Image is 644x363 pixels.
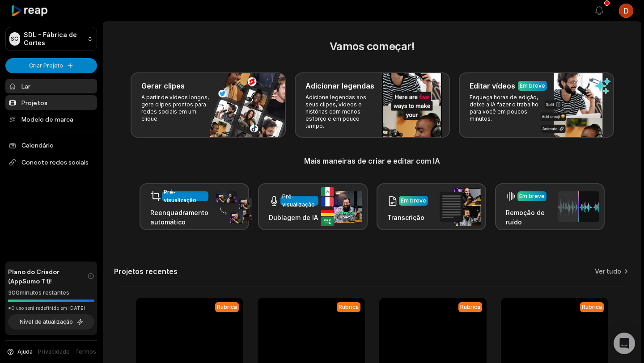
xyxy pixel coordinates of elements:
[20,289,69,296] font: minutos restantes
[150,209,208,226] font: Reenquadramento automático
[401,197,426,204] font: Em breve
[269,214,318,221] font: Dublagem de IA
[21,158,89,166] font: Conecte redes sociais
[38,348,70,355] font: Privacidade
[141,81,185,90] font: Gerar clipes
[595,267,621,276] a: Ver tudo
[29,62,63,69] font: Criar Projeto
[506,209,545,226] font: Remoção de ruído
[38,348,70,356] a: Privacidade
[75,348,96,356] a: Termos
[11,35,18,42] font: SC
[24,31,77,46] font: SDL - Fábrica de Cortes
[519,193,545,199] font: Em breve
[470,81,515,90] font: Editar vídeos
[5,138,97,152] a: Calendário
[305,94,366,129] font: Adicione legendas aos seus clipes, vídeos e histórias com menos esforço e em pouco tempo.
[8,289,20,296] font: 300
[141,94,209,122] font: A partir de vídeos longos, gere clipes prontos para redes sociais em um clique.
[470,94,538,122] font: Esqueça horas de edição, deixe a IA fazer o trabalho para você em poucos minutos.
[8,314,94,329] button: Nível de atualização
[387,214,424,221] font: Transcrição
[304,156,440,165] font: Mais maneiras de criar e editar com IA
[8,305,85,311] font: *O uso será redefinido em [DATE]
[164,189,196,203] font: Pré-visualização
[17,348,33,355] font: Ajuda
[20,318,73,325] font: Nível de atualização
[114,267,178,276] font: Projetos recentes
[595,267,621,275] font: Ver tudo
[211,190,252,224] img: auto_reframe.png
[558,191,599,222] img: noise_removal.png
[321,187,362,226] img: ai_dubbing.png
[305,81,374,90] font: Adicionar legendas
[5,112,97,127] a: Modelo de marca
[5,79,97,93] a: Lar
[21,99,47,106] font: Projetos
[6,348,33,356] button: Ajuda
[75,348,96,355] font: Termos
[440,188,481,226] img: transcription.png
[50,277,52,285] font: !
[21,82,30,90] font: Lar
[21,115,73,123] font: Modelo de marca
[282,193,315,208] font: Pré-visualização
[520,82,545,89] font: Em breve
[21,141,54,149] font: Calendário
[330,40,415,53] font: Vamos começar!
[8,268,59,285] font: Plano do Criador (AppSumo T1)
[614,333,635,354] div: Abra o Intercom Messenger
[5,58,97,73] button: Criar Projeto
[5,95,97,110] a: Projetos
